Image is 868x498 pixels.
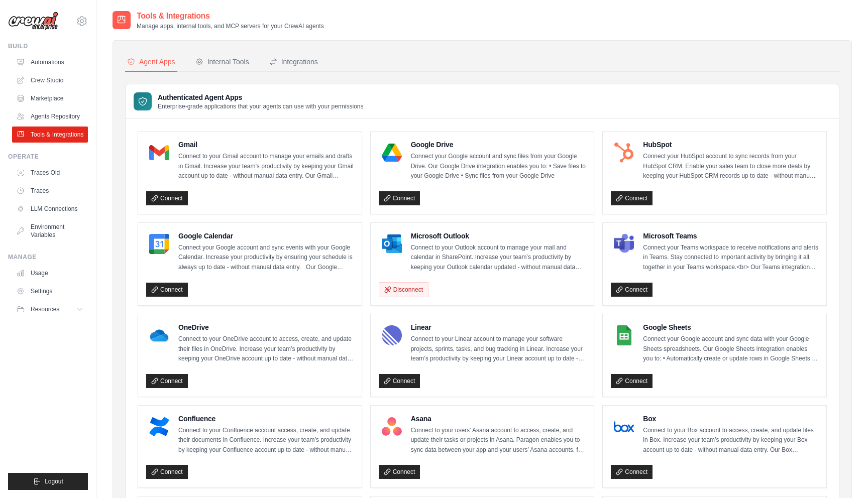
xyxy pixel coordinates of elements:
a: Connect [146,191,188,205]
span: Logout [45,477,63,485]
a: Connect [611,465,653,479]
h4: Google Drive [411,140,586,150]
p: Connect your Google account and sync events with your Google Calendar. Increase your productivity... [178,243,354,273]
p: Connect to your Linear account to manage your software projects, sprints, tasks, and bug tracking... [411,334,586,364]
a: Settings [12,283,88,299]
p: Connect to your Gmail account to manage your emails and drafts in Gmail. Increase your team’s pro... [178,152,354,181]
img: Google Drive Logo [382,143,402,163]
img: HubSpot Logo [614,143,634,163]
p: Connect your Google account and sync data with your Google Sheets spreadsheets. Our Google Sheets... [643,334,818,364]
img: Google Sheets Logo [614,325,634,345]
p: Connect to your Confluence account access, create, and update their documents in Confluence. Incr... [178,426,354,455]
button: Internal Tools [193,53,251,72]
img: Logo [8,12,58,31]
h4: Gmail [178,140,354,150]
h4: Microsoft Teams [643,231,818,241]
h4: Microsoft Outlook [411,231,586,241]
div: Internal Tools [195,57,249,67]
h4: Google Calendar [178,231,354,241]
a: Connect [379,465,420,479]
h4: Google Sheets [643,322,818,332]
a: LLM Connections [12,201,88,217]
img: Microsoft Teams Logo [614,234,634,254]
div: Build [8,42,88,50]
h4: Box [643,414,818,424]
img: Linear Logo [382,325,402,345]
a: Connect [611,191,653,205]
img: Asana Logo [382,417,402,437]
span: Resources [31,305,59,313]
a: Crew Studio [12,72,88,88]
a: Marketplace [12,90,88,106]
img: Microsoft Outlook Logo [382,234,402,254]
h4: Linear [411,322,586,332]
a: Connect [611,283,653,297]
a: Connect [379,374,420,388]
img: Google Calendar Logo [149,234,169,254]
a: Usage [12,265,88,281]
div: Manage [8,253,88,261]
p: Connect your Teams workspace to receive notifications and alerts in Teams. Stay connected to impo... [643,243,818,273]
h2: Tools & Integrations [137,10,324,22]
a: Traces [12,183,88,199]
p: Connect to your Outlook account to manage your mail and calendar in SharePoint. Increase your tea... [411,243,586,273]
h4: OneDrive [178,322,354,332]
h3: Authenticated Agent Apps [158,92,364,102]
p: Connect to your OneDrive account to access, create, and update their files in OneDrive. Increase ... [178,334,354,364]
a: Environment Variables [12,219,88,243]
button: Logout [8,473,88,490]
a: Connect [146,374,188,388]
h4: Confluence [178,414,354,424]
button: Integrations [267,53,320,72]
button: Disconnect [379,282,428,297]
a: Agents Repository [12,108,88,125]
p: Connect your HubSpot account to sync records from your HubSpot CRM. Enable your sales team to clo... [643,152,818,181]
button: Resources [12,301,88,317]
a: Connect [611,374,653,388]
div: Operate [8,153,88,161]
button: Agent Apps [125,53,177,72]
p: Connect your Google account and sync files from your Google Drive. Our Google Drive integration e... [411,152,586,181]
h4: HubSpot [643,140,818,150]
p: Manage apps, internal tools, and MCP servers for your CrewAI agents [137,22,324,30]
a: Connect [146,465,188,479]
a: Connect [146,283,188,297]
a: Connect [379,191,420,205]
a: Traces Old [12,165,88,181]
div: Integrations [269,57,318,67]
img: OneDrive Logo [149,325,169,345]
img: Box Logo [614,417,634,437]
h4: Asana [411,414,586,424]
p: Connect to your users’ Asana account to access, create, and update their tasks or projects in Asa... [411,426,586,455]
p: Connect to your Box account to access, create, and update files in Box. Increase your team’s prod... [643,426,818,455]
a: Tools & Integrations [12,127,88,143]
div: Agent Apps [127,57,175,67]
p: Enterprise-grade applications that your agents can use with your permissions [158,102,364,110]
a: Automations [12,54,88,70]
img: Gmail Logo [149,143,169,163]
img: Confluence Logo [149,417,169,437]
